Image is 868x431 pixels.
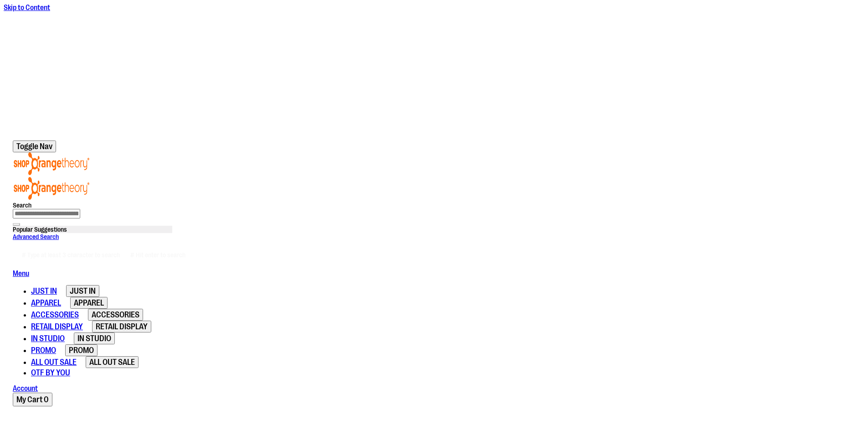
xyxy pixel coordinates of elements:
span: 0 [44,395,49,404]
span: IN STUDIO [77,334,111,343]
span: OTF BY YOU [31,368,70,377]
a: Skip to Content [4,4,50,12]
span: ALL OUT SALE [31,358,77,367]
span: ALL OUT SALE [89,358,135,367]
span: APPAREL [74,298,104,307]
span: JUST IN [70,286,96,296]
span: ACCESSORIES [92,310,139,319]
a: Menu [13,270,29,278]
span: Toggle Nav [16,142,52,151]
img: Shop Orangetheory [13,152,90,175]
button: Search [13,223,20,226]
div: Promotional banner [4,113,864,131]
span: PROMO [69,346,94,355]
img: Shop Orangetheory [13,177,90,200]
span: # Hit enter to search [130,251,185,259]
span: JUST IN [31,286,57,296]
span: Search [13,202,31,209]
span: APPAREL [31,298,61,307]
span: ACCESSORIES [31,310,79,319]
div: Popular Suggestions [13,226,172,233]
a: Account [13,384,38,393]
span: IN STUDIO [31,334,65,343]
span: RETAIL DISPLAY [31,322,83,331]
span: RETAIL DISPLAY [96,322,148,331]
span: # Type at least 3 character to search [22,251,120,259]
a: Details [473,113,494,121]
button: Toggle Nav [13,140,56,152]
p: FREE Shipping, orders over $600. [374,113,494,121]
span: My Cart [16,395,43,404]
span: PROMO [31,346,56,355]
a: Advanced Search [13,233,59,240]
button: My Cart [13,393,52,406]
